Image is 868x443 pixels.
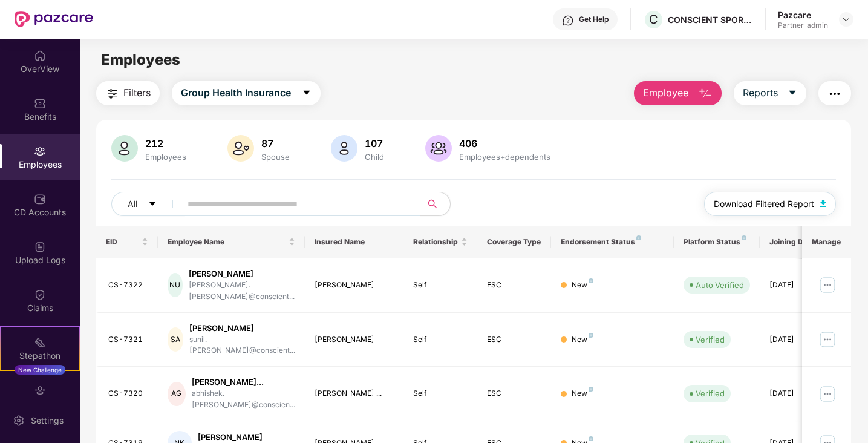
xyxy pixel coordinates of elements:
div: NU [168,273,183,297]
div: sunil.[PERSON_NAME]@conscient... [189,334,295,357]
span: Employee Name [168,237,287,247]
img: svg+xml;base64,PHN2ZyBpZD0iU2V0dGluZy0yMHgyMCIgeG1sbnM9Imh0dHA6Ly93d3cudzMub3JnLzIwMDAvc3ZnIiB3aW... [13,415,25,427]
div: [PERSON_NAME] [315,334,394,346]
div: ESC [487,388,541,399]
div: New [572,280,593,291]
span: Download Filtered Report [714,197,814,211]
img: svg+xml;base64,PHN2ZyB4bWxucz0iaHR0cDovL3d3dy53My5vcmcvMjAwMC9zdmciIHdpZHRoPSI4IiBoZWlnaHQ9IjgiIH... [742,235,746,240]
div: [PERSON_NAME]... [192,376,295,388]
div: Self [413,280,468,291]
th: Relationship [403,226,477,258]
th: Coverage Type [477,226,551,258]
div: 107 [362,137,387,149]
div: Settings [27,415,67,427]
img: svg+xml;base64,PHN2ZyBpZD0iVXBsb2FkX0xvZ3MiIGRhdGEtbmFtZT0iVXBsb2FkIExvZ3MiIHhtbG5zPSJodHRwOi8vd3... [34,241,46,253]
div: CS-7320 [108,388,148,399]
div: Verified [696,333,725,346]
span: Relationship [413,237,458,247]
div: Verified [696,387,725,399]
img: svg+xml;base64,PHN2ZyB4bWxucz0iaHR0cDovL3d3dy53My5vcmcvMjAwMC9zdmciIHdpZHRoPSI4IiBoZWlnaHQ9IjgiIH... [589,436,593,441]
div: SA [168,327,184,352]
img: manageButton [818,384,837,404]
img: svg+xml;base64,PHN2ZyBpZD0iQ2xhaW0iIHhtbG5zPSJodHRwOi8vd3d3LnczLm9yZy8yMDAwL3N2ZyIgd2lkdGg9IjIwIi... [34,289,46,301]
div: Stepathon [1,350,79,362]
th: Manage [802,226,851,258]
div: [DATE] [769,280,824,291]
div: Partner_admin [778,21,828,30]
div: Auto Verified [696,279,744,291]
div: Pazcare [778,9,828,21]
img: svg+xml;base64,PHN2ZyBpZD0iQ0RfQWNjb3VudHMiIGRhdGEtbmFtZT0iQ0QgQWNjb3VudHMiIHhtbG5zPSJodHRwOi8vd3... [34,193,46,205]
button: Download Filtered Report [704,192,836,216]
img: svg+xml;base64,PHN2ZyB4bWxucz0iaHR0cDovL3d3dy53My5vcmcvMjAwMC9zdmciIHhtbG5zOnhsaW5rPSJodHRwOi8vd3... [111,135,138,162]
span: caret-down [148,200,157,209]
img: svg+xml;base64,PHN2ZyBpZD0iSGVscC0zMngzMiIgeG1sbnM9Imh0dHA6Ly93d3cudzMub3JnLzIwMDAvc3ZnIiB3aWR0aD... [562,15,574,27]
span: EID [106,237,139,247]
img: svg+xml;base64,PHN2ZyB4bWxucz0iaHR0cDovL3d3dy53My5vcmcvMjAwMC9zdmciIHdpZHRoPSI4IiBoZWlnaHQ9IjgiIH... [589,387,593,392]
img: svg+xml;base64,PHN2ZyBpZD0iRW1wbG95ZWVzIiB4bWxucz0iaHR0cDovL3d3dy53My5vcmcvMjAwMC9zdmciIHdpZHRoPS... [34,145,46,157]
span: C [649,12,658,27]
button: Reportscaret-down [734,81,806,105]
div: Child [362,152,387,162]
div: Employees+dependents [457,152,553,162]
span: search [420,199,444,209]
button: Filters [96,81,160,105]
button: Group Health Insurancecaret-down [172,81,321,105]
img: svg+xml;base64,PHN2ZyB4bWxucz0iaHR0cDovL3d3dy53My5vcmcvMjAwMC9zdmciIHdpZHRoPSIyMSIgaGVpZ2h0PSIyMC... [34,336,46,349]
img: svg+xml;base64,PHN2ZyBpZD0iQmVuZWZpdHMiIHhtbG5zPSJodHRwOi8vd3d3LnczLm9yZy8yMDAwL3N2ZyIgd2lkdGg9Ij... [34,97,46,110]
div: Self [413,334,468,346]
div: Spouse [259,152,292,162]
img: svg+xml;base64,PHN2ZyBpZD0iSG9tZSIgeG1sbnM9Imh0dHA6Ly93d3cudzMub3JnLzIwMDAvc3ZnIiB3aWR0aD0iMjAiIG... [34,50,46,62]
div: Employees [143,152,189,162]
div: [PERSON_NAME] [198,432,285,443]
div: Self [413,388,468,399]
button: Allcaret-down [111,192,185,216]
span: Employee [643,85,688,100]
div: 406 [457,137,553,149]
img: manageButton [818,330,837,349]
span: caret-down [788,88,797,99]
div: CS-7321 [108,334,148,346]
div: [PERSON_NAME] [315,280,394,291]
th: Insured Name [305,226,403,258]
div: [DATE] [769,388,824,399]
div: AG [168,382,186,406]
img: svg+xml;base64,PHN2ZyB4bWxucz0iaHR0cDovL3d3dy53My5vcmcvMjAwMC9zdmciIHhtbG5zOnhsaW5rPSJodHRwOi8vd3... [425,135,452,162]
div: CONSCIENT SPORTS LLP [668,14,752,25]
div: [PERSON_NAME].[PERSON_NAME]@conscient... [189,280,295,303]
div: ESC [487,280,541,291]
img: svg+xml;base64,PHN2ZyB4bWxucz0iaHR0cDovL3d3dy53My5vcmcvMjAwMC9zdmciIHdpZHRoPSIyNCIgaGVpZ2h0PSIyNC... [827,87,842,101]
img: svg+xml;base64,PHN2ZyB4bWxucz0iaHR0cDovL3d3dy53My5vcmcvMjAwMC9zdmciIHhtbG5zOnhsaW5rPSJodHRwOi8vd3... [331,135,357,162]
span: Group Health Insurance [181,85,291,100]
img: svg+xml;base64,PHN2ZyB4bWxucz0iaHR0cDovL3d3dy53My5vcmcvMjAwMC9zdmciIHdpZHRoPSI4IiBoZWlnaHQ9IjgiIH... [589,333,593,338]
img: New Pazcare Logo [15,11,93,27]
img: svg+xml;base64,PHN2ZyBpZD0iRHJvcGRvd24tMzJ4MzIiIHhtbG5zPSJodHRwOi8vd3d3LnczLm9yZy8yMDAwL3N2ZyIgd2... [841,15,851,24]
span: All [128,197,137,211]
div: abhishek.[PERSON_NAME]@conscien... [192,388,295,411]
div: New [572,388,593,399]
div: ESC [487,334,541,346]
img: svg+xml;base64,PHN2ZyB4bWxucz0iaHR0cDovL3d3dy53My5vcmcvMjAwMC9zdmciIHdpZHRoPSI4IiBoZWlnaHQ9IjgiIH... [636,235,641,240]
span: caret-down [302,88,312,99]
div: CS-7322 [108,280,148,291]
span: Employees [101,51,180,68]
img: manageButton [818,275,837,295]
div: 212 [143,137,189,149]
div: Get Help [579,15,609,24]
img: svg+xml;base64,PHN2ZyBpZD0iRW5kb3JzZW1lbnRzIiB4bWxucz0iaHR0cDovL3d3dy53My5vcmcvMjAwMC9zdmciIHdpZH... [34,384,46,396]
span: Reports [743,85,778,100]
th: Employee Name [158,226,305,258]
img: svg+xml;base64,PHN2ZyB4bWxucz0iaHR0cDovL3d3dy53My5vcmcvMjAwMC9zdmciIHhtbG5zOnhsaW5rPSJodHRwOi8vd3... [820,200,826,207]
div: [PERSON_NAME] [189,268,295,280]
span: Filters [123,85,151,100]
div: [PERSON_NAME] ... [315,388,394,399]
button: Employee [634,81,722,105]
th: Joining Date [760,226,834,258]
img: svg+xml;base64,PHN2ZyB4bWxucz0iaHR0cDovL3d3dy53My5vcmcvMjAwMC9zdmciIHhtbG5zOnhsaW5rPSJodHRwOi8vd3... [227,135,254,162]
button: search [420,192,451,216]
div: 87 [259,137,292,149]
div: Endorsement Status [561,237,664,247]
div: New [572,334,593,346]
div: Platform Status [684,237,750,247]
div: [DATE] [769,334,824,346]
